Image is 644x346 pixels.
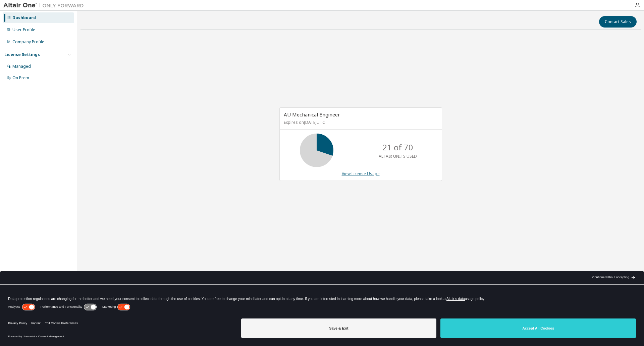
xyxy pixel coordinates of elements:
p: Expires on [DATE] UTC [284,119,436,125]
div: Dashboard [12,15,36,20]
div: Company Profile [12,39,44,45]
div: On Prem [12,75,29,81]
img: Altair One [3,2,87,9]
div: Managed [12,64,31,69]
div: License Settings [4,52,40,57]
button: Contact Sales [599,16,637,28]
p: ALTAIR UNITS USED [379,153,417,159]
div: User Profile [12,27,35,33]
a: View License Usage [342,171,380,177]
p: 21 of 70 [382,142,413,153]
span: AU Mechanical Engineer [284,111,340,118]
